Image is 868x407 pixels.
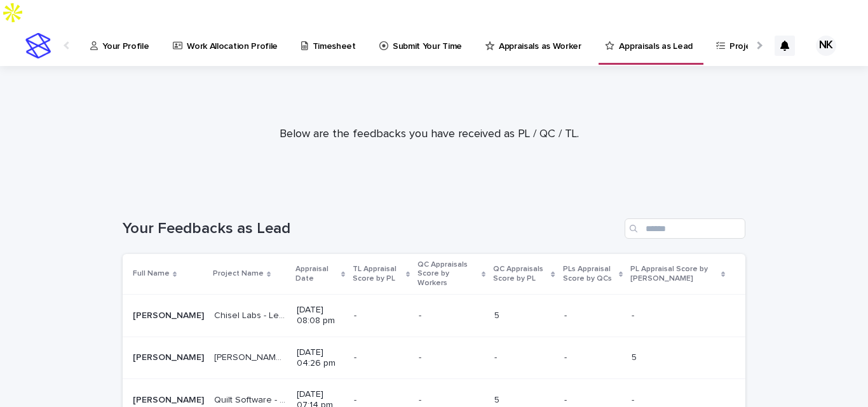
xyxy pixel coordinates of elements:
p: - [419,392,424,406]
a: Appraisals as Lead [604,25,698,63]
p: 5 [494,392,502,406]
p: Appraisals as Lead [619,25,692,52]
p: PLs Appraisal Score by QCs [563,262,616,286]
a: Projects [715,25,769,65]
h1: Your Feedbacks as Lead [123,220,620,238]
a: Your Profile [89,25,155,65]
tr: [PERSON_NAME][PERSON_NAME] [PERSON_NAME] Labs[PERSON_NAME] Labs [DATE] 04:26 pm-- -- -- -- 55 [123,337,745,379]
a: Timesheet [300,25,362,65]
p: Nabeeha Khattak [133,308,207,321]
p: Projects [729,25,763,52]
p: Nabeeha Khattak [133,350,207,363]
img: stacker-logo-s-only.png [25,33,51,58]
p: Chisel Labs - Lead Generation [214,308,289,321]
p: - [632,308,637,321]
input: Search [625,218,745,239]
div: NK [816,36,836,56]
p: QC Appraisals Score by PL [493,262,548,286]
a: Submit Your Time [378,25,468,65]
p: - [564,308,569,321]
p: Work Allocation Profile [187,25,278,52]
p: - [564,350,569,363]
p: Project Name [213,267,264,281]
p: - [564,392,569,406]
p: Appraisals as Worker [499,25,581,52]
p: - [494,350,499,363]
p: Submit Your Time [393,25,462,52]
p: - [354,308,359,321]
a: Work Allocation Profile [172,25,284,65]
p: - [419,308,424,321]
p: TL Appraisal Score by PL [353,262,403,286]
p: - [354,350,359,363]
a: Appraisals as Worker [484,25,587,65]
p: [DATE] 08:08 pm [297,305,344,326]
p: Nabeeha Khattak [133,392,207,406]
p: Below are the feedbacks you have received as PL / QC / TL. [175,128,684,142]
p: PL Appraisal Score by [PERSON_NAME] [630,262,717,286]
p: 5 [494,308,502,321]
p: - [354,392,359,406]
p: Your Profile [102,25,149,52]
tr: [PERSON_NAME][PERSON_NAME] Chisel Labs - Lead GenerationChisel Labs - Lead Generation [DATE] 08:0... [123,295,745,337]
p: - [419,350,424,363]
p: Full Name [133,267,170,281]
p: Timesheet [313,25,356,52]
p: - [632,392,637,406]
p: 5 [632,350,639,363]
p: QC Appraisals Score by Workers [417,258,478,290]
p: Quilt Software - Calling Project (Client Onboarding) [214,392,289,406]
p: Appraisal Date [295,262,338,286]
p: [DATE] 04:26 pm [297,347,344,369]
p: [PERSON_NAME] Labs [214,350,289,363]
